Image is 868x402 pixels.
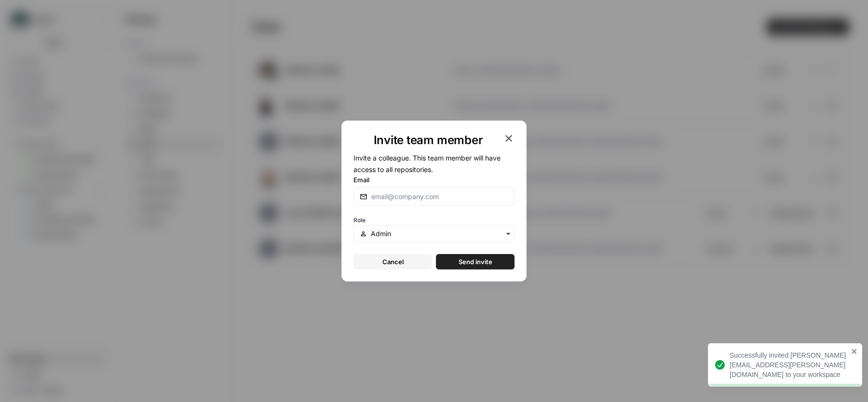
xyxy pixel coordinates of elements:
[371,229,508,239] input: Admin
[353,216,366,224] span: Role
[353,254,432,269] button: Cancel
[382,257,404,267] span: Cancel
[353,154,501,174] span: Invite a colleague. This team member will have access to all repositories.
[436,254,515,269] button: Send invite
[459,257,492,267] span: Send invite
[851,348,858,355] button: close
[730,350,848,379] div: Successfully invited [PERSON_NAME][EMAIL_ADDRESS][PERSON_NAME][DOMAIN_NAME] to your workspace
[353,133,503,148] h1: Invite team member
[371,192,508,201] input: email@company.com
[353,175,515,185] label: Email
